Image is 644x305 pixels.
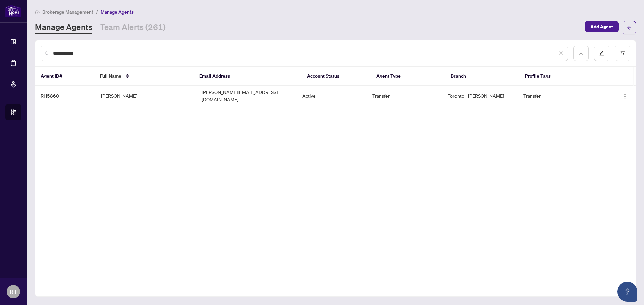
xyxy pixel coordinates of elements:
td: Active [297,86,367,106]
th: Branch [445,67,520,86]
button: Logo [620,90,630,101]
span: home [35,10,40,14]
th: Account Status [302,67,371,86]
td: RH5860 [35,86,96,106]
th: Agent Type [371,67,445,86]
button: edit [594,46,609,61]
th: Agent ID# [35,67,95,86]
td: [PERSON_NAME] [96,86,196,106]
th: Email Address [194,67,302,86]
span: Brokerage Management [42,9,93,15]
th: Profile Tags [520,67,604,86]
button: Add Agent [585,21,619,32]
button: filter [615,46,630,61]
img: logo [5,5,21,17]
td: Transfer [367,86,442,106]
td: Transfer [518,86,603,106]
span: close [559,51,563,56]
span: arrow-left [627,25,632,30]
span: Full Name [100,72,121,80]
th: Full Name [95,67,194,86]
td: Toronto - [PERSON_NAME] [442,86,518,106]
td: [PERSON_NAME][EMAIL_ADDRESS][DOMAIN_NAME] [196,86,297,106]
button: Open asap [617,282,637,302]
li: / [96,8,98,16]
span: download [579,51,583,56]
span: edit [599,51,604,56]
span: filter [620,51,625,56]
img: Logo [622,94,628,99]
a: Manage Agents [35,22,92,34]
a: Team Alerts (261) [100,22,166,34]
span: Add Agent [590,21,613,32]
button: download [573,46,589,61]
span: RT [10,287,17,296]
span: Manage Agents [101,9,134,15]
